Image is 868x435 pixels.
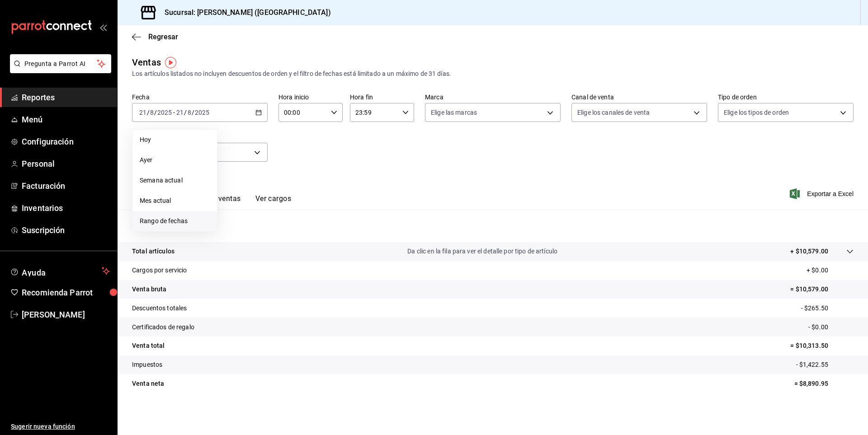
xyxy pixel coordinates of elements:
p: - $1,422.55 [796,360,854,370]
p: Certificados de regalo [132,323,194,332]
span: / [184,109,187,116]
input: -- [187,109,192,116]
p: + $10,579.00 [790,247,828,256]
span: Recomienda Parrot [22,286,110,299]
span: / [147,109,150,116]
button: Ver ventas [205,194,241,210]
p: - $265.50 [801,304,854,313]
span: Sugerir nueva función [11,422,110,431]
span: Mes actual [140,196,210,206]
p: Da clic en la fila para ver el detalle por tipo de artículo [407,247,557,256]
p: - $0.00 [808,323,854,332]
button: Regresar [132,33,178,41]
span: / [192,109,194,116]
p: = $8,890.95 [794,379,854,388]
span: [PERSON_NAME] [22,309,110,321]
span: Elige los canales de venta [577,108,650,117]
span: Semana actual [140,176,210,185]
button: Ver cargos [255,194,292,210]
span: Suscripción [22,224,110,236]
span: Elige los tipos de orden [724,108,789,117]
p: = $10,579.00 [790,285,854,294]
div: Ventas [132,56,161,69]
span: Reportes [22,91,110,103]
span: / [154,109,157,116]
p: Total artículos [132,247,175,256]
p: Venta total [132,341,165,351]
p: Cargos por servicio [132,266,187,275]
p: Resumen [132,220,854,231]
p: Impuestos [132,360,162,370]
span: Elige las marcas [431,108,477,117]
span: Menú [22,113,110,126]
p: Venta neta [132,379,164,388]
a: Pregunta a Parrot AI [6,65,111,75]
span: Inventarios [22,202,110,214]
label: Tipo de orden [718,94,854,100]
span: Hoy [140,135,210,145]
img: Tooltip marker [165,57,176,68]
div: navigation tabs [146,194,291,210]
button: open_drawer_menu [99,23,107,31]
span: Regresar [148,33,178,41]
label: Marca [425,94,561,100]
span: Ayer [140,155,210,165]
label: Hora fin [350,94,414,100]
button: Exportar a Excel [792,188,854,199]
span: Rango de fechas [140,216,210,226]
label: Fecha [132,94,268,100]
span: Facturación [22,180,110,192]
span: - [173,109,175,116]
p: Venta bruta [132,285,166,294]
input: ---- [194,109,210,116]
input: ---- [157,109,172,116]
span: Configuración [22,136,110,148]
span: Pregunta a Parrot AI [24,59,97,69]
p: Descuentos totales [132,304,187,313]
button: Pregunta a Parrot AI [10,54,111,73]
h3: Sucursal: [PERSON_NAME] ([GEOGRAPHIC_DATA]) [157,7,331,18]
label: Canal de venta [571,94,707,100]
input: -- [150,109,154,116]
input: -- [176,109,184,116]
span: Personal [22,158,110,170]
p: = $10,313.50 [790,341,854,351]
p: + $0.00 [807,266,854,275]
span: Ayuda [22,266,98,276]
div: Los artículos listados no incluyen descuentos de orden y el filtro de fechas está limitado a un m... [132,69,854,79]
input: -- [139,109,147,116]
label: Hora inicio [278,94,343,100]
